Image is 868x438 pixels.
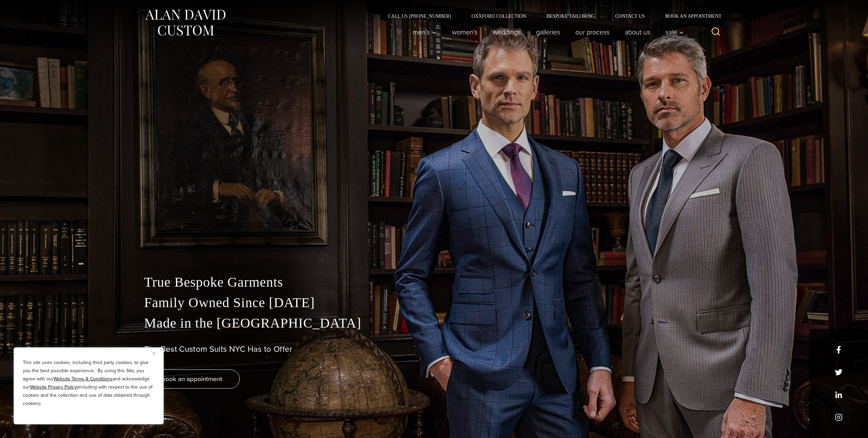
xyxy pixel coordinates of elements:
a: linkedin [835,391,842,398]
a: Oxxford Collection [461,14,536,18]
img: Alan David Custom [144,7,226,38]
a: facebook [835,346,842,353]
a: Website Privacy Policy [30,383,77,391]
a: Galleries [528,25,568,39]
nav: Secondary Navigation [378,14,724,18]
a: Women’s [444,25,485,39]
a: instagram [835,413,842,421]
a: Our Process [568,25,617,39]
h1: The Best Custom Suits NYC Has to Offer [144,344,724,354]
a: Book an Appointment [655,14,724,18]
p: This site uses cookies, including third party cookies, to give you the best possible experience. ... [23,359,155,408]
span: Men’s [413,29,437,35]
a: About Us [617,25,658,39]
a: book an appointment [144,369,240,389]
span: Sale [665,29,684,35]
a: Bespoke Tailoring [536,14,605,18]
nav: Primary Navigation [405,25,687,39]
img: Close [152,352,156,355]
a: weddings [485,25,528,39]
a: Call Us [PHONE_NUMBER] [378,14,461,18]
a: Website Terms & Conditions [54,375,113,382]
a: x/twitter [835,368,842,376]
button: Close [152,349,161,357]
button: View Search Form [708,24,724,40]
span: book an appointment [162,374,222,384]
a: Contact Us [605,14,655,18]
p: True Bespoke Garments Family Owned Since [DATE] Made in the [GEOGRAPHIC_DATA] [144,272,724,333]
